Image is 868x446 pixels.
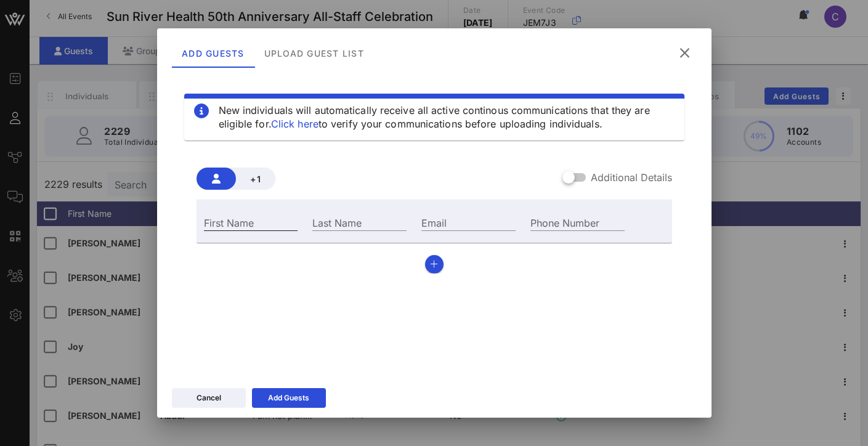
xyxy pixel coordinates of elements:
button: +1 [236,168,275,190]
label: Additional Details [591,171,672,184]
button: Add Guests [252,388,326,408]
button: Cancel [172,388,246,408]
div: Add Guests [268,392,309,404]
div: New individuals will automatically receive all active continous communications that they are elig... [219,103,675,131]
div: Cancel [197,392,221,404]
a: Click here [271,118,318,130]
div: Upload Guest List [254,38,373,68]
div: Add Guests [172,38,254,68]
span: +1 [246,174,266,184]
